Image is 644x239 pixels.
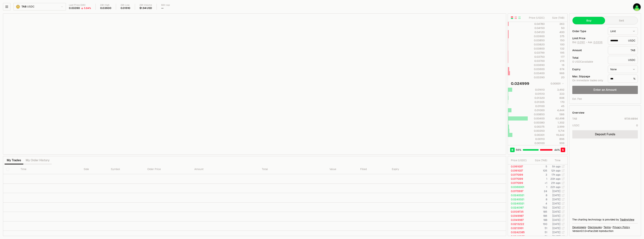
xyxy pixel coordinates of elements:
td: 0.0240021 [508,201,530,206]
time: [DATE] [552,222,561,226]
div: 0.00350 [528,129,545,133]
span: 56 % [516,148,521,152]
div: 375 [548,34,564,38]
th: Symbol [108,164,144,174]
div: 170 [548,100,564,104]
td: 0.0240021 [508,197,530,201]
td: 0.0360001 [508,185,530,189]
div: 0.03690 [528,63,545,67]
div: 0.00400 [528,117,545,120]
div: 45 [548,104,564,108]
div: Price ( USDC ) [511,158,529,162]
div: 9739.6894 [624,117,638,121]
th: Total [259,164,326,174]
div: 0.01100 [528,104,545,108]
button: 0.0339 [593,41,603,44]
div: 0.00850 [528,112,545,116]
iframe: Financial Chart [3,14,506,154]
time: [DATE] [552,194,561,197]
div: 0.024999 [511,81,529,86]
a: TradingView [620,218,634,221]
div: 3,999 [548,125,564,129]
div: 24h Low [121,4,130,7]
div: 586 [548,112,564,116]
span: USDC [27,5,34,8]
div: 0.00301 [528,133,545,137]
time: [DATE] [552,198,561,201]
div: 0.03850 [528,38,545,42]
img: TAB.png [16,5,20,9]
th: Side [81,164,108,174]
td: 5 [530,164,547,169]
span: Ask [588,41,603,44]
td: 0.0242385 [508,230,530,234]
div: 966 [548,71,564,75]
div: 363 [548,22,564,26]
div: Total [572,56,605,59]
div: Size ( TAB ) [533,158,547,162]
div: 215 [548,59,564,63]
time: [DATE] [552,218,561,222]
div: 0.03799 [528,51,545,55]
button: 0.0161 [577,41,585,44]
td: 51 [530,234,547,238]
time: 21h ago [551,181,561,185]
td: 0.0170997 [508,189,530,193]
div: 16 [548,63,564,67]
div: 20 [548,75,564,79]
td: 0.0213991 [508,226,530,230]
td: 51 [530,230,547,234]
td: 0.0139735 [508,210,530,214]
button: Sell [605,17,638,24]
td: 186 [530,214,547,218]
a: Privacy Policy [613,225,630,229]
div: 4,444 [548,108,564,112]
div: Version 0.1.0 + in production [572,229,638,233]
td: 190 [530,222,547,226]
time: [DATE] [552,235,561,238]
button: Show Buy and Sell Orders [511,16,514,19]
div: 400 [548,30,564,34]
div: 0.03600 [100,7,111,10]
td: 8 [530,193,547,197]
td: 792 [530,206,547,210]
time: [DATE] [552,206,561,209]
div: 606 [548,96,564,100]
div: 999 [548,141,564,145]
div: 0.04150 [528,26,545,30]
div: Limit Price [572,37,605,40]
div: 0.03700 [528,59,545,63]
a: Developers [572,225,586,229]
a: Terms [604,225,611,229]
img: Stake [633,3,641,11]
time: [DATE] [552,202,561,205]
td: 0.0171099 [508,177,530,181]
td: 0.0171099 [508,181,530,185]
button: 0.00001 [549,81,564,86]
div: TAB [608,46,638,54]
div: 100 [548,43,564,46]
td: 0.0240187 [508,206,530,210]
td: 1 [530,177,547,181]
th: Order Price [144,164,191,174]
th: Expiry [389,164,450,174]
div: Last Price (24h) [69,4,91,7]
th: Amount [191,164,259,174]
div: Mkt cap [161,4,170,7]
td: 51 [530,226,547,230]
button: My Trades [4,157,23,164]
td: 0.0161007 [508,164,530,169]
td: 4 [530,201,547,206]
time: [DATE] [552,210,561,213]
div: 195 [548,51,564,55]
div: 0.03390 [69,7,80,10]
time: 22h ago [550,185,561,189]
div: Price ( USDC ) [528,16,545,20]
div: Amount [572,49,605,52]
time: [DATE] [552,231,561,234]
div: 0.03900 [528,34,545,38]
div: 5,714 [548,129,564,133]
td: 0.0149987 [508,214,530,218]
div: 0.00380 [528,121,545,124]
div: $1.94 USD [139,7,152,10]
